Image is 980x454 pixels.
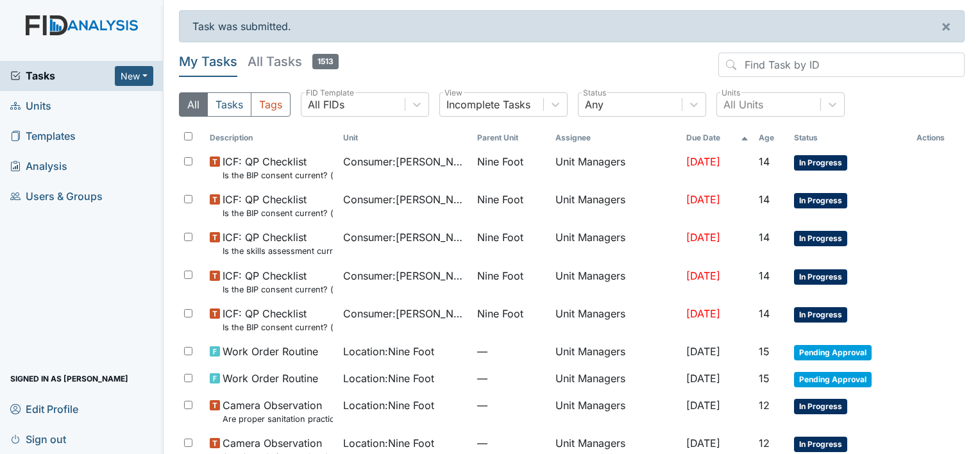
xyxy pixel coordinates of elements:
span: In Progress [794,307,847,323]
th: Toggle SortBy [681,127,754,149]
span: Users & Groups [10,187,103,206]
span: In Progress [794,231,847,246]
span: [DATE] [686,155,720,168]
div: Any [585,97,604,112]
div: All Units [723,97,763,112]
span: ICF: QP Checklist Is the BIP consent current? (document the date, BIP number in the comment section) [223,306,333,333]
span: [DATE] [686,231,720,244]
span: [DATE] [686,437,720,450]
th: Toggle SortBy [789,127,911,149]
span: — [477,435,545,451]
span: Analysis [10,156,67,176]
td: Unit Managers [550,301,681,339]
td: Unit Managers [550,366,681,392]
span: 12 [759,437,770,450]
th: Assignee [550,127,681,149]
h5: All Tasks [248,53,339,71]
span: 14 [759,155,770,168]
td: Unit Managers [550,224,681,262]
small: Is the BIP consent current? (document the date, BIP number in the comment section) [223,283,333,296]
span: 14 [759,231,770,244]
td: Unit Managers [550,392,681,430]
small: Is the BIP consent current? (document the date, BIP number in the comment section) [223,169,333,181]
span: Nine Foot [477,268,523,283]
span: Work Order Routine [223,371,318,386]
span: 14 [759,193,770,206]
button: Tasks [207,92,251,117]
th: Toggle SortBy [338,127,471,149]
small: Is the BIP consent current? (document the date, BIP number in the comment section) [223,321,333,333]
td: Unit Managers [550,263,681,301]
span: Edit Profile [10,399,78,419]
th: Toggle SortBy [754,127,790,149]
span: [DATE] [686,307,720,320]
span: [DATE] [686,269,720,282]
span: Work Order Routine [223,344,318,359]
span: Nine Foot [477,306,523,321]
span: Units [10,96,51,116]
span: ICF: QP Checklist Is the BIP consent current? (document the date, BIP number in the comment section) [223,268,333,296]
span: [DATE] [686,399,720,412]
span: 14 [759,269,770,282]
button: Tags [251,92,291,117]
span: Consumer : [PERSON_NAME] [343,306,466,321]
div: Task was submitted. [179,10,965,42]
input: Find Task by ID [718,53,965,77]
span: — [477,371,545,386]
input: Toggle All Rows Selected [184,132,192,140]
span: 1513 [312,54,339,69]
span: Consumer : [PERSON_NAME] [343,154,466,169]
span: ICF: QP Checklist Is the BIP consent current? (document the date, BIP number in the comment section) [223,192,333,219]
td: Unit Managers [550,149,681,187]
button: × [928,11,964,42]
span: ICF: QP Checklist Is the BIP consent current? (document the date, BIP number in the comment section) [223,154,333,181]
button: All [179,92,208,117]
small: Is the BIP consent current? (document the date, BIP number in the comment section) [223,207,333,219]
a: Tasks [10,68,115,83]
small: Are proper sanitation practices used by staff and encouraged with consumers? [223,413,333,425]
span: [DATE] [686,372,720,385]
span: Pending Approval [794,372,872,387]
span: Templates [10,126,76,146]
span: Nine Foot [477,154,523,169]
th: Toggle SortBy [472,127,550,149]
span: Signed in as [PERSON_NAME] [10,369,128,389]
span: Location : Nine Foot [343,435,434,451]
span: [DATE] [686,193,720,206]
span: 15 [759,372,770,385]
td: Unit Managers [550,187,681,224]
button: New [115,66,153,86]
span: Location : Nine Foot [343,371,434,386]
span: ICF: QP Checklist Is the skills assessment current? (document the date in the comment section) [223,230,333,257]
span: Consumer : [PERSON_NAME] [343,268,466,283]
small: Is the skills assessment current? (document the date in the comment section) [223,245,333,257]
div: Incomplete Tasks [446,97,530,112]
div: All FIDs [308,97,344,112]
span: 15 [759,345,770,358]
span: Consumer : [PERSON_NAME] [343,192,466,207]
span: Camera Observation Are proper sanitation practices used by staff and encouraged with consumers? [223,398,333,425]
span: Nine Foot [477,230,523,245]
td: Unit Managers [550,339,681,366]
span: Location : Nine Foot [343,344,434,359]
span: Consumer : [PERSON_NAME] [343,230,466,245]
span: Sign out [10,429,66,449]
span: 12 [759,399,770,412]
span: In Progress [794,437,847,452]
th: Actions [911,127,965,149]
span: In Progress [794,155,847,171]
span: 14 [759,307,770,320]
span: — [477,344,545,359]
span: Nine Foot [477,192,523,207]
span: Location : Nine Foot [343,398,434,413]
div: Type filter [179,92,291,117]
span: [DATE] [686,345,720,358]
span: In Progress [794,193,847,208]
span: × [941,17,951,35]
h5: My Tasks [179,53,237,71]
span: Pending Approval [794,345,872,360]
span: In Progress [794,269,847,285]
span: In Progress [794,399,847,414]
th: Toggle SortBy [205,127,338,149]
